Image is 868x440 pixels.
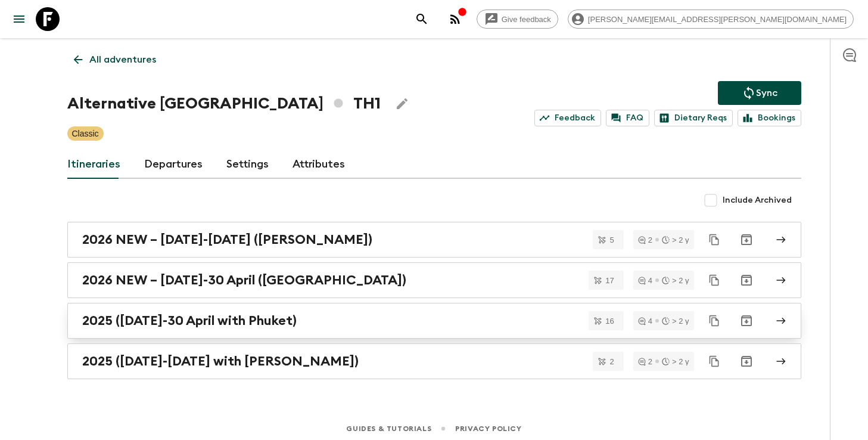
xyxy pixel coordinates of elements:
a: Itineraries [67,150,120,179]
a: Privacy Policy [455,422,521,435]
p: Classic [72,128,99,140]
button: Archive [735,309,758,333]
button: Archive [735,228,758,252]
div: > 2 y [662,358,689,365]
a: Give feedback [477,10,558,29]
a: 2026 NEW – [DATE]-30 April ([GEOGRAPHIC_DATA]) [67,262,801,298]
span: [PERSON_NAME][EMAIL_ADDRESS][PERSON_NAME][DOMAIN_NAME] [581,15,853,24]
button: Edit Adventure Title [390,92,414,116]
div: > 2 y [662,236,689,244]
button: search adventures [410,7,434,31]
a: Bookings [738,110,801,126]
a: 2025 ([DATE]-[DATE] with [PERSON_NAME]) [67,343,801,379]
a: 2025 ([DATE]-30 April with Phuket) [67,303,801,339]
div: 2 [638,358,652,365]
button: Duplicate [704,269,725,291]
span: 2 [602,358,621,365]
div: > 2 y [662,317,689,325]
div: [PERSON_NAME][EMAIL_ADDRESS][PERSON_NAME][DOMAIN_NAME] [568,10,854,29]
h2: 2025 ([DATE]-[DATE] with [PERSON_NAME]) [82,354,359,369]
a: All adventures [67,48,163,72]
a: Attributes [293,150,345,179]
button: menu [7,7,31,31]
button: Archive [735,268,758,292]
a: FAQ [606,110,649,126]
span: 5 [602,236,621,244]
h2: 2026 NEW – [DATE]-30 April ([GEOGRAPHIC_DATA]) [82,272,406,288]
h2: 2026 NEW – [DATE]-[DATE] ([PERSON_NAME]) [82,232,372,247]
button: Duplicate [704,351,725,372]
button: Archive [735,349,758,373]
span: Include Archived [723,194,792,206]
a: 2026 NEW – [DATE]-[DATE] ([PERSON_NAME]) [67,222,801,258]
h2: 2025 ([DATE]-30 April with Phuket) [82,313,297,329]
a: Guides & Tutorials [346,422,431,435]
a: Departures [144,150,203,179]
div: 4 [638,277,652,284]
button: Duplicate [704,310,725,331]
div: > 2 y [662,277,689,284]
div: 4 [638,317,652,325]
span: 16 [598,317,621,325]
a: Feedback [534,110,601,126]
div: 2 [638,236,652,244]
p: All adventures [89,52,156,67]
span: Give feedback [495,15,558,24]
h1: Alternative [GEOGRAPHIC_DATA] TH1 [67,92,381,116]
a: Dietary Reqs [654,110,733,126]
button: Duplicate [704,229,725,250]
p: Sync [756,86,777,100]
button: Sync adventure departures to the booking engine [718,81,801,105]
span: 17 [598,277,621,284]
a: Settings [226,150,269,179]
